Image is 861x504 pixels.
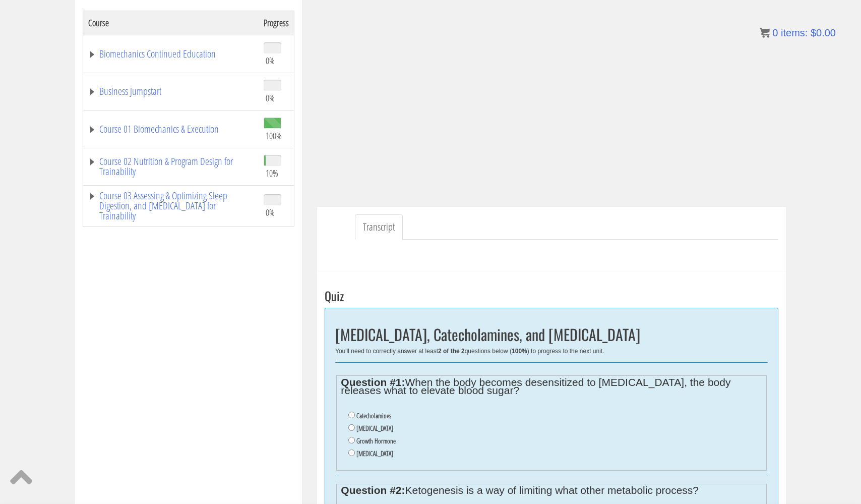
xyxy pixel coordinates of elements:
th: Progress [259,11,294,35]
b: 100% [512,348,527,355]
legend: Ketogenesis is a way of limiting what other metabolic process? [341,486,762,494]
a: 0 items: $0.00 [760,27,836,38]
legend: When the body becomes desensitized to [MEDICAL_DATA], the body releases what to elevate blood sugar? [341,378,762,395]
label: [MEDICAL_DATA] [356,424,393,432]
a: Course 03 Assessing & Optimizing Sleep Digestion, and [MEDICAL_DATA] for Trainability [88,191,254,221]
span: 0% [266,55,275,66]
a: Course 01 Biomechanics & Execution [88,124,254,134]
span: 0% [266,92,275,103]
a: Transcript [355,214,403,240]
a: Biomechanics Continued Education [88,49,254,59]
h3: Quiz [325,289,778,302]
div: You'll need to correctly answer at least questions below ( ) to progress to the next unit. [335,348,768,355]
bdi: 0.00 [811,27,836,38]
span: 0 [772,27,778,38]
strong: Question #2: [341,484,405,496]
th: Course [83,11,259,35]
img: icon11.png [760,28,770,38]
span: $ [811,27,816,38]
span: 100% [266,130,282,141]
label: Catecholamines [356,412,391,420]
label: [MEDICAL_DATA] [356,450,393,458]
label: Growth Hormone [356,437,396,445]
span: 0% [266,207,275,218]
a: Business Jumpstart [88,86,254,96]
a: Course 02 Nutrition & Program Design for Trainability [88,156,254,177]
span: 10% [266,167,278,179]
b: 2 of the 2 [438,348,465,355]
strong: Question #1: [341,376,405,388]
span: items: [781,27,808,38]
h2: [MEDICAL_DATA], Catecholamines, and [MEDICAL_DATA] [335,326,768,343]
